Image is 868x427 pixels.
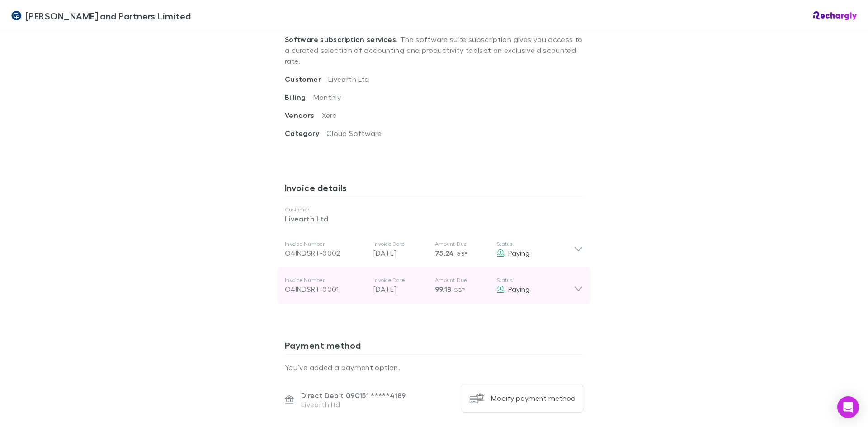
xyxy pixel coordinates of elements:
p: Invoice Date [373,277,428,284]
div: O4INDSRT-0002 [285,248,366,258]
p: Status [496,277,574,284]
button: Modify payment method [462,384,583,413]
img: Coates and Partners Limited's Logo [11,10,22,21]
p: You’ve added a payment option. [285,362,583,373]
h3: Invoice details [285,182,583,197]
p: [DATE] [373,248,428,258]
span: Xero [322,111,337,119]
p: Livearth Ltd [285,213,583,224]
img: Modify payment method's Logo [469,391,484,405]
p: Status [496,240,574,248]
div: Invoice NumberO4INDSRT-0002Invoice Date[DATE]Amount Due75.24 GBPStatusPaying [278,231,590,267]
span: Paying [508,249,530,257]
p: Invoice Number [285,277,366,284]
p: [DATE] [373,284,428,295]
span: Cloud Software [326,129,382,137]
span: Monthly [313,93,341,101]
span: Billing [285,93,313,102]
div: Invoice NumberO4INDSRT-0001Invoice Date[DATE]Amount Due99.18 GBPStatusPaying [278,267,590,304]
p: Invoice Number [285,240,366,248]
p: Livearth ltd [301,400,406,409]
p: Amount Due [435,277,489,284]
img: Rechargly Logo [813,11,857,20]
span: Vendors [285,111,322,120]
span: Paying [508,285,530,293]
span: Livearth Ltd [328,75,369,83]
div: Open Intercom Messenger [837,396,859,418]
strong: Software subscription services [285,35,396,44]
p: Amount Due [435,240,489,248]
h3: Payment method [285,340,583,354]
span: 75.24 [435,249,454,258]
span: 99.18 [435,285,452,294]
span: GBP [453,286,465,293]
span: Customer [285,75,328,84]
p: Direct Debit 090151 ***** 4189 [301,391,406,400]
p: Invoice Date [373,240,428,248]
span: GBP [456,250,467,257]
span: Category [285,129,326,138]
p: Customer [285,206,583,213]
div: O4INDSRT-0001 [285,284,366,295]
span: [PERSON_NAME] and Partners Limited [25,9,191,23]
div: Modify payment method [491,394,576,403]
p: . The software suite subscription gives you access to a curated selection of accounting and produ... [285,27,583,74]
